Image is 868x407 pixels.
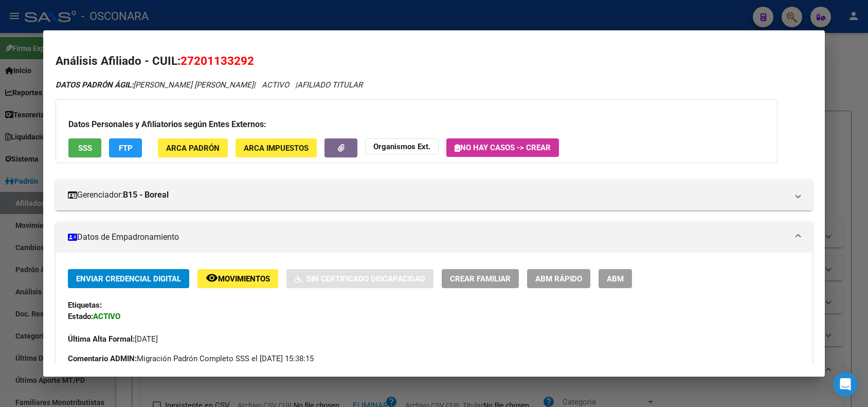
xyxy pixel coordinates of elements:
button: ARCA Impuestos [236,138,317,157]
mat-icon: remove_red_eye [206,272,218,284]
button: Sin Certificado Discapacidad [286,269,433,288]
strong: B15 - Boreal [123,189,169,201]
span: ARCA Impuestos [244,144,309,153]
mat-panel-title: Gerenciador: [68,189,787,201]
button: Organismos Ext. [365,138,439,154]
strong: Comentario ADMIN: [68,354,137,363]
button: ABM [599,269,632,288]
h3: Datos Personales y Afiliatorios según Entes Externos: [68,118,765,131]
button: SSS [68,138,101,157]
span: Sin Certificado Discapacidad [306,274,425,284]
button: FTP [109,138,142,157]
span: FTP [119,144,133,153]
span: Movimientos [218,274,270,284]
strong: Organismos Ext. [373,142,430,151]
button: Movimientos [197,269,278,288]
span: Migración Padrón Completo SSS el [DATE] 15:38:15 [68,353,314,364]
i: | ACTIVO | [56,80,363,90]
button: Enviar Credencial Digital [68,269,189,288]
span: No hay casos -> Crear [455,143,551,152]
button: Crear Familiar [442,269,519,288]
strong: DATOS PADRÓN ÁGIL: [56,80,133,90]
strong: Estado: [68,312,93,321]
button: ABM Rápido [527,269,590,288]
span: Enviar Credencial Digital [76,274,181,284]
span: AFILIADO TITULAR [297,80,363,90]
mat-panel-title: Datos de Empadronamiento [68,231,787,243]
span: ARCA Padrón [166,144,220,153]
h2: Análisis Afiliado - CUIL: [56,52,812,70]
strong: Etiquetas: [68,300,102,310]
span: SSS [78,144,92,153]
mat-expansion-panel-header: Gerenciador:B15 - Boreal [56,180,812,210]
button: ARCA Padrón [158,138,228,157]
span: 27201133292 [180,54,254,67]
mat-expansion-panel-header: Datos de Empadronamiento [56,222,812,253]
span: ABM [607,274,624,284]
span: [PERSON_NAME] [PERSON_NAME] [56,80,254,90]
strong: Última Alta Formal: [68,334,135,344]
button: No hay casos -> Crear [446,138,559,157]
span: ABM Rápido [535,274,582,284]
div: Open Intercom Messenger [833,372,858,397]
strong: ACTIVO [93,312,120,321]
span: [DATE] [68,334,158,344]
span: Crear Familiar [450,274,511,284]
